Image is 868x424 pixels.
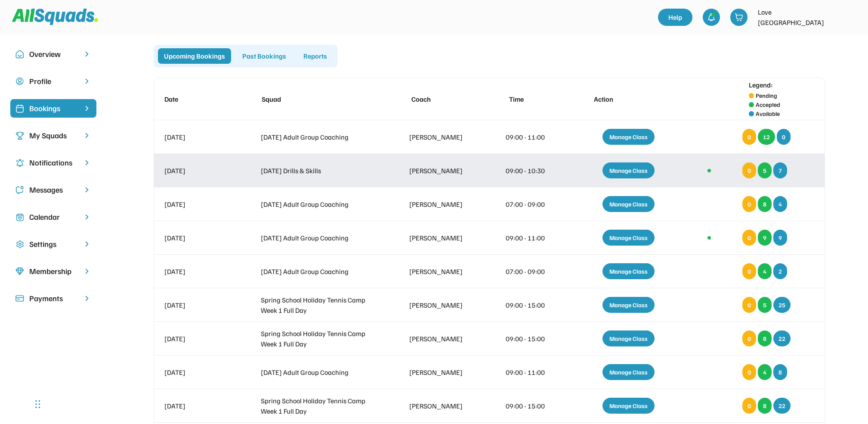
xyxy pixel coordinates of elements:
img: chevron-right.svg [83,159,91,167]
img: Icon%20%2819%29.svg [15,104,24,113]
img: chevron-right.svg [83,186,91,194]
div: Manage Class [602,330,655,346]
div: [PERSON_NAME] [409,132,474,142]
div: 0 [742,129,756,145]
div: 2 [773,263,787,279]
div: 0 [742,398,756,414]
div: [DATE] Adult Group Coaching [261,233,378,243]
div: 12 [758,129,775,145]
div: 09:00 - 11:00 [506,132,558,142]
div: [DATE] Adult Group Coaching [261,367,378,377]
div: Spring School Holiday Tennis Camp Week 1 Full Day [261,328,378,349]
div: Pending [756,91,777,100]
div: 4 [758,364,772,380]
div: Love [GEOGRAPHIC_DATA] [758,7,835,28]
div: Manage Class [602,196,655,212]
img: Icon%20copy%208.svg [15,267,24,276]
div: 8 [758,398,772,414]
div: Spring School Holiday Tennis Camp Week 1 Full Day [261,295,378,315]
div: [DATE] [164,199,229,209]
img: chevron-right.svg [83,267,91,275]
img: chevron-right.svg [83,77,91,85]
div: 0 [742,330,756,346]
div: Notifications [29,157,77,168]
div: 4 [773,196,787,212]
div: [DATE] Adult Group Coaching [261,132,378,142]
img: bell-03%20%281%29.svg [707,13,716,22]
div: Upcoming Bookings [158,48,231,64]
div: [PERSON_NAME] [409,300,474,310]
div: Spring School Holiday Tennis Camp Week 1 Full Day [261,396,378,416]
div: 0 [742,162,756,178]
div: 0 [742,364,756,380]
img: Icon%20copy%205.svg [15,186,24,194]
div: Legend: [749,80,773,90]
div: [PERSON_NAME] [409,266,474,277]
div: 22 [773,398,791,414]
div: 09:00 - 15:00 [506,300,558,310]
div: [DATE] [164,334,229,344]
div: [DATE] [164,300,229,310]
div: 9 [758,230,772,246]
div: [DATE] [164,233,229,243]
img: chevron-right%20copy%203.svg [83,104,91,112]
div: 25 [773,297,791,313]
img: Icon%20copy%207.svg [15,213,24,221]
div: 4 [758,263,772,279]
div: Settings [29,238,77,250]
div: 8 [758,196,772,212]
div: Available [756,109,780,118]
img: Icon%20copy%203.svg [15,131,24,140]
img: Squad%20Logo.svg [12,9,98,25]
div: 09:00 - 11:00 [506,233,558,243]
div: [PERSON_NAME] [409,233,474,243]
div: 0 [742,263,756,279]
div: 07:00 - 09:00 [506,266,558,277]
div: Manage Class [602,230,655,246]
div: [DATE] [164,401,229,411]
div: 22 [773,330,791,346]
div: Membership [29,265,77,277]
div: 09:00 - 15:00 [506,334,558,344]
div: [DATE] Adult Group Coaching [261,266,378,277]
div: Time [509,94,561,104]
div: Calendar [29,211,77,223]
div: Coach [411,94,476,104]
div: 09:00 - 15:00 [506,401,558,411]
div: Action [594,94,672,104]
div: [PERSON_NAME] [409,401,474,411]
div: Overview [29,48,77,60]
img: Icon%20copy%204.svg [15,159,24,167]
div: Messages [29,184,77,196]
div: Manage Class [602,263,655,279]
div: [PERSON_NAME] [409,165,474,176]
img: chevron-right.svg [83,240,91,248]
img: chevron-right.svg [83,50,91,58]
div: Manage Class [602,297,655,313]
img: shopping-cart-01%20%281%29.svg [735,13,743,22]
div: 9 [773,230,787,246]
div: 0 [742,297,756,313]
div: Manage Class [602,398,655,414]
div: 7 [773,162,787,178]
img: Icon%20copy%2016.svg [15,240,24,249]
div: 5 [758,162,772,178]
img: Icon%20%2815%29.svg [15,294,24,303]
div: 07:00 - 09:00 [506,199,558,209]
div: My Squads [29,130,77,141]
div: 0 [742,196,756,212]
img: chevron-right.svg [83,131,91,140]
img: LTPP_Logo_REV.jpeg [840,9,858,26]
div: 8 [758,330,772,346]
div: 09:00 - 11:00 [506,367,558,377]
div: Bookings [29,103,77,114]
div: Profile [29,75,77,87]
div: [DATE] Drills & Skills [261,165,378,176]
img: chevron-right.svg [83,294,91,302]
img: chevron-right.svg [83,213,91,221]
a: Help [658,9,692,26]
div: Accepted [756,100,780,109]
div: [DATE] [164,367,229,377]
div: [DATE] [164,266,229,277]
div: [DATE] [164,132,229,142]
